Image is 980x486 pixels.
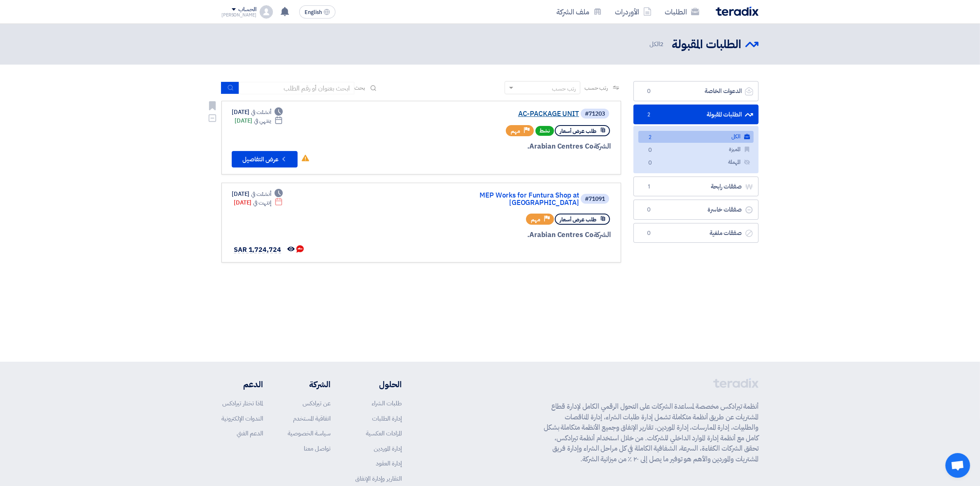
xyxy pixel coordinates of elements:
a: إدارة الموردين [374,444,402,453]
div: #71091 [585,196,605,202]
div: Arabian Centres Co. [413,230,611,240]
span: 0 [645,146,655,155]
span: 2 [645,133,655,142]
span: طلب عرض أسعار [560,216,596,223]
span: 0 [645,159,655,167]
div: [DATE] [232,190,283,198]
li: الشركة [288,378,331,391]
img: Teradix logo [716,7,759,16]
a: إدارة الطلبات [372,414,402,423]
div: [PERSON_NAME] [221,13,256,17]
a: الطلبات [658,2,706,21]
span: English [305,9,322,15]
span: 0 [644,206,654,214]
div: Arabian Centres Co. [413,141,611,152]
span: الشركة [594,141,611,151]
li: الدعم [221,378,263,391]
div: [DATE] [232,108,283,116]
div: الحساب [238,6,256,13]
span: 0 [644,229,654,237]
span: الكل [649,40,665,49]
span: SAR 1,724,724 [234,245,281,255]
a: المميزة [638,144,754,156]
span: بحث [354,84,365,92]
input: ابحث بعنوان أو رقم الطلب [239,82,354,94]
span: نشط [535,126,554,136]
a: الطلبات المقبولة2 [633,105,759,125]
a: تواصل معنا [304,444,331,453]
div: #71203 [585,111,605,117]
span: مهم [531,216,540,223]
button: عرض التفاصيل [232,151,298,167]
a: اتفاقية المستخدم [293,414,331,423]
a: إدارة العقود [376,459,402,468]
span: الشركة [594,230,611,240]
span: 2 [644,111,654,119]
span: طلب عرض أسعار [560,127,596,135]
img: profile_test.png [260,5,273,19]
span: مهم [511,127,520,135]
a: Open chat [945,453,970,478]
span: 2 [660,40,663,49]
a: التقارير وإدارة الإنفاق [355,474,402,483]
a: عن تيرادكس [303,399,331,408]
a: لماذا تختار تيرادكس [222,399,263,408]
a: الأوردرات [608,2,658,21]
a: الندوات الإلكترونية [221,414,263,423]
a: سياسة الخصوصية [288,429,331,438]
a: المزادات العكسية [366,429,402,438]
span: أنشئت في [251,190,271,198]
span: رتب حسب [584,84,608,92]
button: English [299,5,335,19]
a: صفقات ملغية0 [633,223,759,243]
a: صفقات خاسرة0 [633,200,759,220]
span: 0 [644,87,654,95]
span: 1 [644,183,654,191]
span: أنشئت في [251,108,271,116]
a: الكل [638,131,754,143]
div: [DATE] [234,198,283,207]
a: AC-PACKAGE UNIT [414,110,579,118]
a: الدعم الفني [237,429,263,438]
a: ملف الشركة [550,2,608,21]
span: ينتهي في [254,116,271,125]
div: [DATE] [235,116,283,125]
a: طلبات الشراء [372,399,402,408]
a: MEP Works for Funtura Shop at [GEOGRAPHIC_DATA] [414,192,579,207]
p: أنظمة تيرادكس مخصصة لمساعدة الشركات على التحول الرقمي الكامل لإدارة قطاع المشتريات عن طريق أنظمة ... [544,401,759,464]
a: المهملة [638,156,754,168]
li: الحلول [355,378,402,391]
h2: الطلبات المقبولة [672,37,741,53]
span: إنتهت في [253,198,271,207]
a: الدعوات الخاصة0 [633,81,759,101]
a: صفقات رابحة1 [633,177,759,197]
div: رتب حسب [552,84,576,93]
